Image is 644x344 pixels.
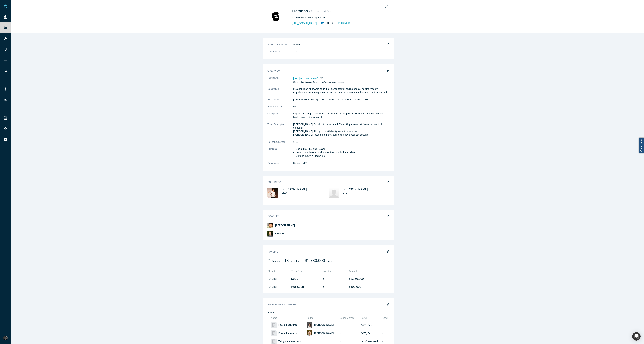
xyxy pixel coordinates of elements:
h3: Coaches [267,214,385,218]
a: [PERSON_NAME] [343,188,368,191]
div: raised [305,258,333,265]
dt: STARTUP STATUS [267,43,293,50]
dt: Highlights [267,147,293,161]
td: - [381,321,390,329]
img: Xuhui Shao [307,330,312,336]
h3: Investors & Advisors [267,303,385,306]
dd: Yes [293,50,390,53]
li: State of the Art AI Technique [296,154,390,158]
p: [PERSON_NAME]: Serial entrepreneur in IoT and AI, previous exit from a sensor tech company [PERSO... [293,123,390,137]
span: CEO [282,191,287,194]
em: Note: Public links can be accessed without Vault access. [293,81,344,83]
a: Foothill Ventures [278,324,298,326]
img: Alchemist Vault Logo [3,4,8,8]
dt: Description [267,87,293,98]
div: Rounds [267,258,280,265]
h4: Funds [267,311,390,314]
span: CTO [343,191,347,194]
td: [DATE] [267,283,291,291]
span: [URL][DOMAIN_NAME] [293,77,318,80]
span: Public Link [267,76,278,80]
dt: Vault Access [267,50,293,57]
dt: HQ Location [267,98,293,105]
div: Investors [284,258,300,265]
th: Amount [346,268,390,275]
a: [PERSON_NAME] [282,188,307,191]
a: Tsingyuan Ventures [278,340,301,343]
dt: Incorporated in [267,105,293,112]
dd: [GEOGRAPHIC_DATA], [GEOGRAPHIC_DATA], [GEOGRAPHIC_DATA] [293,98,390,101]
li: Backed by NEC and Netapp [296,147,390,151]
a: [PERSON_NAME] [314,332,334,334]
th: Round [359,315,381,321]
span: Seed [291,277,298,280]
div: AI-powered code intelligence tool [292,16,386,19]
span: Pre-Seed [291,285,304,288]
img: Sophia Yu [307,322,312,328]
span: Metabob [292,9,309,13]
td: [DATE] Seed [359,321,381,329]
dd: Active [293,43,390,46]
span: $1,780,000 [305,258,325,263]
a: Foothill Ventures [278,332,298,334]
h3: Founders [267,180,385,184]
dt: Categories [267,112,293,123]
span: Digital Marketing · Lean Startup · Customer Development · Marketing · Entrepreneurial Marketing ·... [293,112,383,119]
dt: Customers [267,161,293,168]
img: Howie Xu [267,223,273,228]
dd: NetApp, NEC [293,161,390,165]
span: Board Member [340,317,355,319]
h3: Funding [267,250,385,254]
h3: overview [267,69,385,73]
td: 8 [323,283,346,291]
th: Partner [305,315,339,321]
th: Closed [267,268,291,275]
td: 5 [323,275,346,283]
td: - [339,329,359,337]
a: [URL][DOMAIN_NAME] [292,21,317,25]
a: [PERSON_NAME] [275,224,295,227]
li: 100% Monthly Growth with over $300,000 in the Pipeline [296,151,390,154]
img: Ido Sarig [267,231,273,237]
td: $1,280,000 [346,275,390,283]
img: Metabob's Logo [264,5,287,28]
img: Foothill Ventures [271,330,277,336]
dt: Team Description [267,123,293,140]
img: Rami Chousein's Account [3,336,8,340]
td: $500,000 [346,283,390,291]
dd: 1-10 [293,140,390,144]
a: Ido Sarig [275,232,285,235]
th: Investors [323,268,346,275]
small: ( Alchemist 27 ) [309,9,332,13]
th: Name [270,315,305,321]
span: 2 [267,258,270,263]
a: Report a bug! [639,138,644,153]
th: Lead [381,315,390,321]
dt: No. of Employees [267,140,293,147]
span: 13 [284,258,289,263]
img: Foothill Ventures [271,322,277,328]
a: Pitch Deck [335,21,350,25]
td: [DATE] Seed [359,329,381,337]
td: - [381,329,390,337]
dd: N/A [293,105,390,108]
img: Massimiliano Genta's Profile Image [267,188,278,198]
img: Avinash Gopal's Profile Image [329,188,339,198]
p: Metabob is an AI-powerd code intelligence tool for coding agents, helping modern organizations le... [293,87,390,94]
th: Round [291,268,323,275]
span: Type [298,270,303,272]
td: - [339,321,359,329]
td: [DATE] [267,275,291,283]
a: [PERSON_NAME] [314,324,334,326]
